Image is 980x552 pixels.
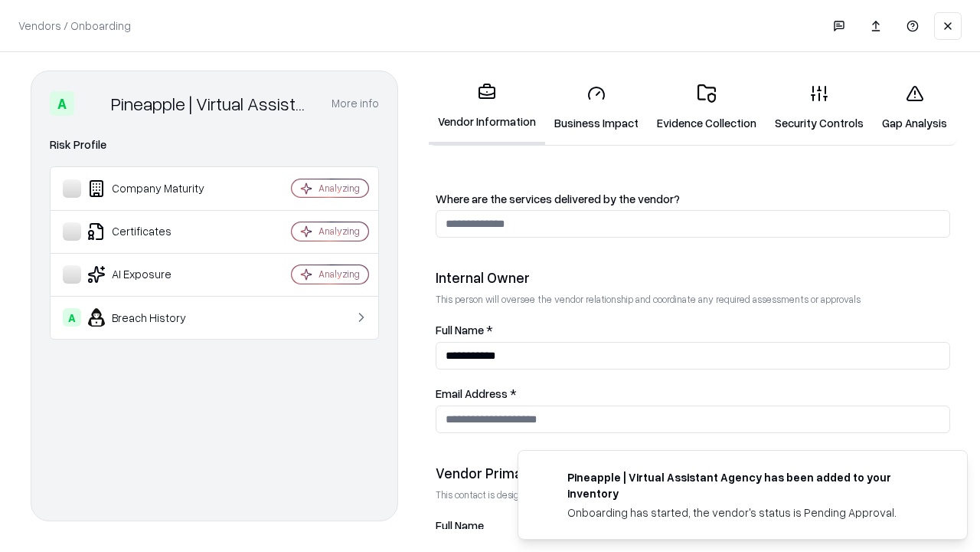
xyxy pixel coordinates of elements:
[436,464,950,482] div: Vendor Primary Contact
[873,72,956,143] a: Gap Analysis
[567,504,930,521] div: Onboarding has started, the vendor's status is Pending Approval.
[318,182,360,195] div: Analyzing
[436,488,950,501] p: This contact is designated to receive the assessment request from Shift
[567,469,930,501] div: Pineapple | Virtual Assistant Agency has been added to your inventory
[63,179,246,198] div: Company Maturity
[18,18,131,34] p: Vendors / Onboarding
[537,469,555,488] img: trypineapple.com
[50,91,74,116] div: A
[429,71,545,145] a: Vendor Information
[63,308,246,327] div: Breach History
[111,91,313,116] div: Pineapple | Virtual Assistant Agency
[63,265,246,284] div: AI Exposure
[318,225,360,238] div: Analyzing
[332,90,379,117] button: More info
[63,222,246,241] div: Certificates
[545,72,648,143] a: Business Impact
[80,91,105,116] img: Pineapple | Virtual Assistant Agency
[436,520,950,531] label: Full Name
[648,72,766,143] a: Evidence Collection
[436,388,950,399] label: Email Address *
[436,324,950,336] label: Full Name *
[436,293,950,306] p: This person will oversee the vendor relationship and coordinate any required assessments or appro...
[766,72,873,143] a: Security Controls
[50,136,379,154] div: Risk Profile
[63,308,81,327] div: A
[436,268,950,287] div: Internal Owner
[318,268,360,281] div: Analyzing
[436,193,950,205] label: Where are the services delivered by the vendor?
